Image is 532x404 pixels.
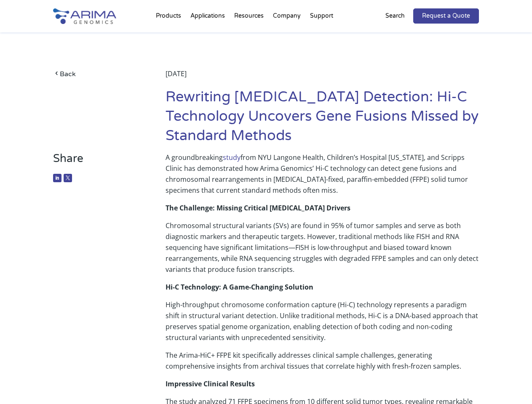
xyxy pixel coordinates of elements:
[166,379,255,388] strong: Impressive Clinical Results
[53,68,142,80] a: Back
[53,8,116,24] img: Arima-Genomics-logo
[166,282,313,292] strong: Hi-C Technology: A Game-Changing Solution
[53,152,142,172] h3: Share
[385,11,405,21] p: Search
[166,68,479,88] div: [DATE]
[413,8,479,24] a: Request a Quote
[166,152,479,202] p: A groundbreaking from NYU Langone Health, Children’s Hospital [US_STATE], and Scripps Clinic has ...
[166,350,479,378] p: The Arima-HiC+ FFPE kit specifically addresses clinical sample challenges, generating comprehensi...
[166,299,479,350] p: High-throughput chromosome conformation capture (Hi-C) technology represents a paradigm shift in ...
[166,203,350,213] strong: The Challenge: Missing Critical [MEDICAL_DATA] Drivers
[166,220,479,282] p: Chromosomal structural variants (SVs) are found in 95% of tumor samples and serve as both diagnos...
[223,153,241,162] a: study
[166,88,479,152] h1: Rewriting [MEDICAL_DATA] Detection: Hi-C Technology Uncovers Gene Fusions Missed by Standard Methods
